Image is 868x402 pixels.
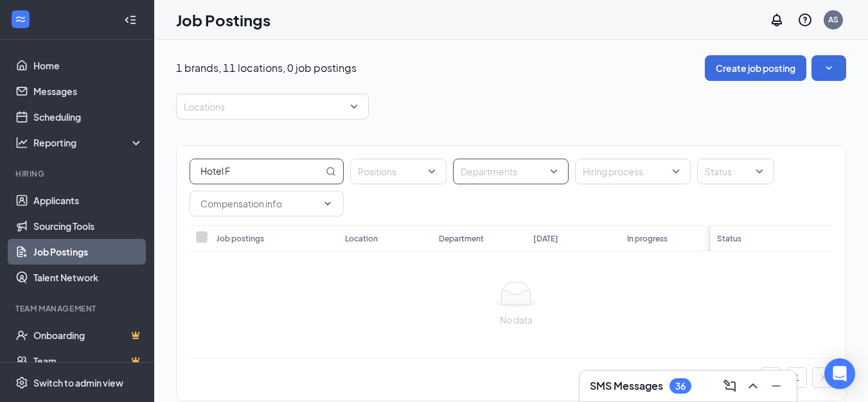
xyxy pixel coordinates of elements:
[812,367,833,388] li: Next Page
[15,136,28,149] svg: Analysis
[812,367,833,388] button: right
[768,378,784,394] svg: Minimize
[200,313,832,327] div: No data
[828,14,838,25] div: AS
[33,322,143,348] a: OnboardingCrown
[14,13,27,26] svg: WorkstreamLogo
[33,213,143,239] a: Sourcing Tools
[787,368,806,387] a: 1
[590,379,663,393] h3: SMS Messages
[745,378,761,394] svg: ChevronUp
[761,367,781,388] button: left
[722,378,738,394] svg: ComposeMessage
[786,367,807,388] li: 1
[33,348,143,374] a: TeamCrown
[675,381,686,392] div: 36
[743,376,763,396] button: ChevronUp
[766,376,786,396] button: Minimize
[33,239,143,265] a: Job Postings
[439,233,484,244] div: Department
[811,55,846,81] button: SmallChevronDown
[33,136,144,149] div: Reporting
[323,198,333,209] svg: ChevronDown
[176,9,270,31] h1: Job Postings
[33,265,143,290] a: Talent Network
[33,104,143,130] a: Scheduling
[345,233,378,244] div: Location
[33,78,143,104] a: Messages
[769,12,784,28] svg: Notifications
[190,159,323,184] input: Search job postings
[822,62,835,74] svg: SmallChevronDown
[819,374,826,381] span: right
[33,376,123,389] div: Switch to admin view
[217,233,264,244] div: Job postings
[15,168,141,179] div: Hiring
[621,225,714,251] th: In progress
[33,188,143,213] a: Applicants
[705,55,806,81] button: Create job posting
[15,376,28,389] svg: Settings
[124,13,137,26] svg: Collapse
[527,225,621,251] th: [DATE]
[761,367,781,388] li: Previous Page
[720,376,740,396] button: ComposeMessage
[711,225,807,251] th: Status
[824,358,855,389] div: Open Intercom Messenger
[200,197,317,211] input: Compensation info
[15,303,141,314] div: Team Management
[176,61,357,75] p: 1 brands, 11 locations, 0 job postings
[33,53,143,78] a: Home
[797,12,813,28] svg: QuestionInfo
[326,166,336,177] svg: MagnifyingGlass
